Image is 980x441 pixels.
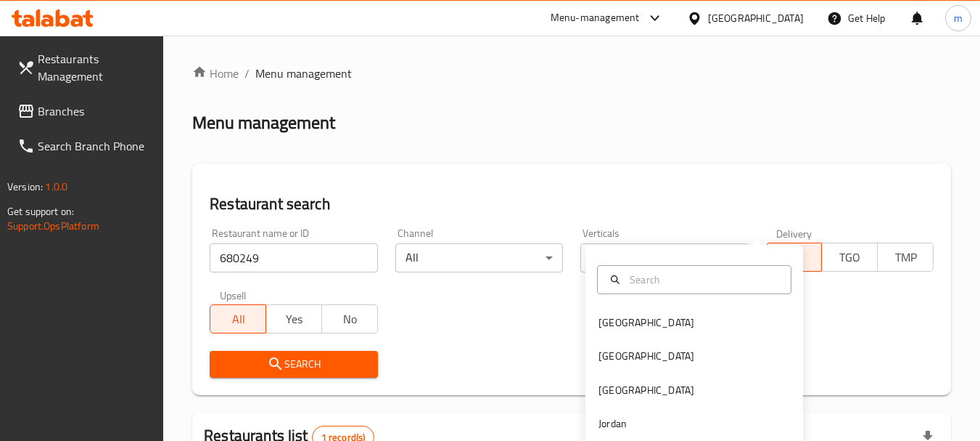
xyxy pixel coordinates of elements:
button: Yes [265,304,322,333]
button: TGO [821,243,878,272]
input: Search for restaurant name or ID.. [210,243,377,272]
span: Search [221,355,366,373]
div: [GEOGRAPHIC_DATA] [708,10,804,26]
button: TMP [877,243,934,272]
div: [GEOGRAPHIC_DATA] [598,315,694,331]
nav: breadcrumb [192,65,951,82]
span: Yes [272,309,316,330]
span: No [328,309,372,330]
span: Branches [38,102,152,120]
div: [GEOGRAPHIC_DATA] [598,348,694,364]
span: TGO [828,247,872,268]
input: Search [624,272,782,288]
div: Jordan [598,416,627,432]
div: All [580,243,748,272]
a: Search Branch Phone [6,129,164,163]
a: Home [192,65,239,82]
div: Menu-management [551,9,640,27]
label: Delivery [776,228,812,238]
span: Get support on: [7,202,74,221]
button: All [766,243,823,272]
a: Support.OpsPlatform [7,217,99,235]
span: Restaurants Management [38,50,152,85]
button: All [210,304,266,333]
span: Search Branch Phone [38,137,152,155]
span: 1.0.0 [45,177,67,196]
h2: Menu management [192,111,335,134]
span: TMP [884,247,928,268]
div: All [395,243,563,272]
div: [GEOGRAPHIC_DATA] [598,382,694,398]
h2: Restaurant search [210,193,934,215]
label: Upsell [220,290,247,300]
span: Menu management [255,65,352,82]
span: All [216,309,260,330]
span: m [954,10,963,26]
a: Branches [6,94,164,129]
button: No [321,304,378,333]
a: Restaurants Management [6,41,164,94]
button: Search [210,351,377,378]
span: Version: [7,177,43,196]
li: / [244,65,250,82]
